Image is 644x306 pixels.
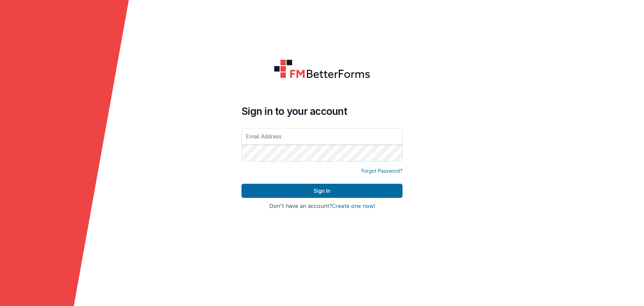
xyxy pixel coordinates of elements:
[241,105,402,117] h4: Sign in to your account
[362,168,402,174] a: Forgot Password?
[241,203,402,209] h4: Don't have an account?
[332,203,375,209] button: Create one now!
[241,184,402,198] button: Sign In
[241,128,402,145] input: Email Address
